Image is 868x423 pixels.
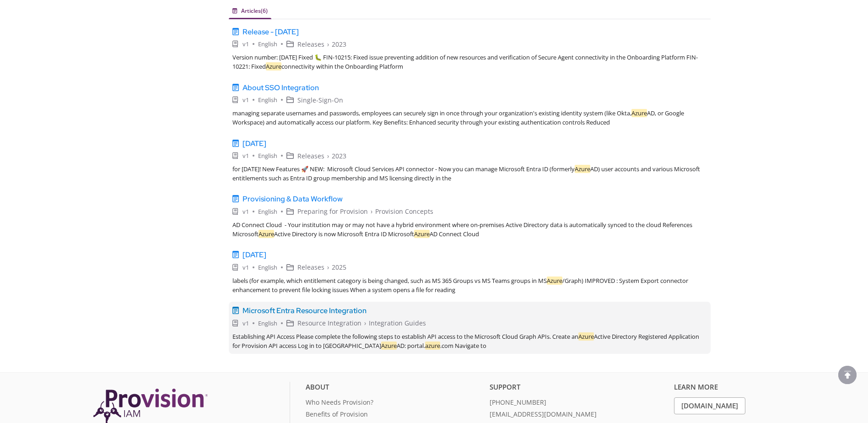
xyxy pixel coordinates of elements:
div: AD Connect Cloud - Your institution may or may not have a hybrid environment where on-premises Ac... [232,220,707,239]
div: scroll to top [838,366,857,384]
div: labels (for example, which entitlement category is being changed, such as MS 365 Groups vs MS Tea... [232,276,707,294]
div: v1 [243,39,249,49]
span: 2023 [332,39,346,49]
a: [EMAIL_ADDRESS][DOMAIN_NAME] [490,409,667,422]
span: 2023 [332,151,346,161]
span: Integration Guides [369,318,426,328]
div: v1 [243,319,249,328]
span: › [327,39,329,49]
span: Provision Concepts [375,206,433,217]
span: Preparing for Provision [297,206,368,217]
em: Azure [575,165,590,173]
div: v1 [243,263,249,272]
em: Azure [631,109,647,117]
div: v1 [243,207,249,216]
div: Learn More [674,382,852,397]
span: About SSO Integration [243,82,319,93]
div: Establishing API Access Please complete the following steps to establish API access to the Micros... [232,332,707,350]
span: Resource Integration [297,318,361,328]
a: [DOMAIN_NAME] [674,397,745,414]
a: Benefits of Provision [306,409,483,422]
span: Microsoft Entra Resource Integration [243,305,367,316]
a: Provisioning & Data Workflowv1EnglishPreparing for Provision›Provision ConceptsAD Connect Cloud -... [229,190,711,242]
em: Azure [578,332,594,341]
a: [PHONE_NUMBER] [490,397,667,410]
span: 2025 [332,262,346,272]
a: [DATE]v1EnglishReleases›2023for [DATE]! New Features 🚀 NEW: Microsoft Cloud Services API connecto... [229,135,711,187]
span: › [327,151,329,161]
div: Support [490,382,667,397]
span: Release - [DATE] [243,27,299,38]
div: v1 [243,95,249,104]
span: › [364,318,366,328]
span: Single-Sign-On [297,95,343,105]
span: Releases [297,39,324,49]
div: English [258,95,277,104]
div: for [DATE]! New Features 🚀 NEW: Microsoft Cloud Services API connector - Now you can manage Micro... [232,164,707,183]
div: English [258,151,277,160]
div: English [258,263,277,272]
span: [DATE] [243,138,266,149]
span: Releases [297,262,324,272]
div: English [258,319,277,328]
a: Who Needs Provision? [306,397,483,410]
em: Azure [381,342,397,350]
em: Azure [414,230,430,238]
div: Version number: [DATE] Fixed 🐛 FIN-10215: Fixed issue preventing addition of new resources and ve... [232,53,707,71]
em: Azure [547,277,562,285]
button: Articles (6) [229,3,271,19]
em: azure [425,342,440,350]
span: Releases [297,151,324,161]
em: Azure [266,62,281,70]
span: › [327,262,329,272]
div: English [258,39,277,49]
span: [DATE] [243,249,266,260]
span: Provisioning & Data Workflow [243,194,343,205]
div: About [306,382,483,397]
em: Azure [259,230,274,238]
a: About SSO Integrationv1EnglishSingle-Sign-Onmanaging separate usernames and passwords, employees ... [229,79,711,131]
div: v1 [243,151,249,160]
div: managing separate usernames and passwords, employees can securely sign in once through your organ... [232,108,707,127]
a: Release - [DATE]v1EnglishReleases›2023Version number: [DATE] Fixed 🐛 FIN-10215: Fixed issue preve... [229,23,711,75]
a: [DATE]v1EnglishReleases›2025labels (for example, which entitlement category is being changed, suc... [229,246,711,298]
div: English [258,207,277,216]
a: Microsoft Entra Resource Integrationv1EnglishResource Integration›Integration GuidesEstablishing ... [229,302,711,354]
span: › [371,206,372,217]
